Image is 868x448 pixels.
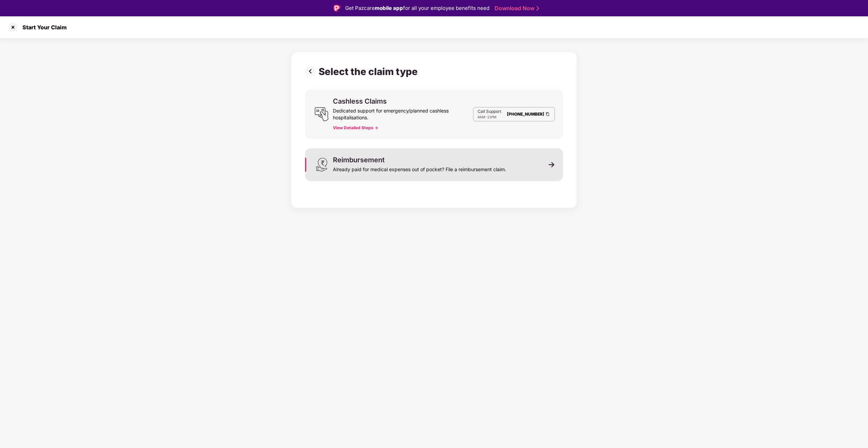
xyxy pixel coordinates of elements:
[315,107,329,121] img: svg+xml;base64,PHN2ZyB3aWR0aD0iMjQiIGhlaWdodD0iMjUiIHZpZXdCb3g9IjAgMCAyNCAyNSIgZmlsbD0ibm9uZSIgeG...
[334,5,340,12] img: Logo
[18,24,67,31] div: Start Your Claim
[536,5,539,12] img: Stroke
[545,111,550,117] img: Clipboard Icon
[333,156,385,163] div: Reimbursement
[495,5,537,12] a: Download Now
[345,4,489,12] div: Get Pazcare for all your employee benefits need
[375,5,403,11] strong: mobile app
[478,115,485,119] span: 8AM
[549,162,555,168] img: svg+xml;base64,PHN2ZyB3aWR0aD0iMTEiIGhlaWdodD0iMTEiIHZpZXdCb3g9IjAgMCAxMSAxMSIgZmlsbD0ibm9uZSIgeG...
[333,98,387,105] div: Cashless Claims
[333,105,473,121] div: Dedicated support for emergency/planned cashless hospitalisations.
[305,66,319,77] img: svg+xml;base64,PHN2ZyBpZD0iUHJldi0zMngzMiIgeG1sbnM9Imh0dHA6Ly93d3cudzMub3JnLzIwMDAvc3ZnIiB3aWR0aD...
[478,114,501,120] div: -
[478,109,501,114] p: Call Support
[507,111,544,117] a: [PHONE_NUMBER]
[487,115,496,119] span: 11PM
[333,163,506,173] div: Already paid for medical expenses out of pocket? File a reimbursement claim.
[333,125,378,131] button: View Detailed Steps ->
[319,66,420,77] div: Select the claim type
[315,158,329,172] img: svg+xml;base64,PHN2ZyB3aWR0aD0iMjQiIGhlaWdodD0iMzEiIHZpZXdCb3g9IjAgMCAyNCAzMSIgZmlsbD0ibm9uZSIgeG...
